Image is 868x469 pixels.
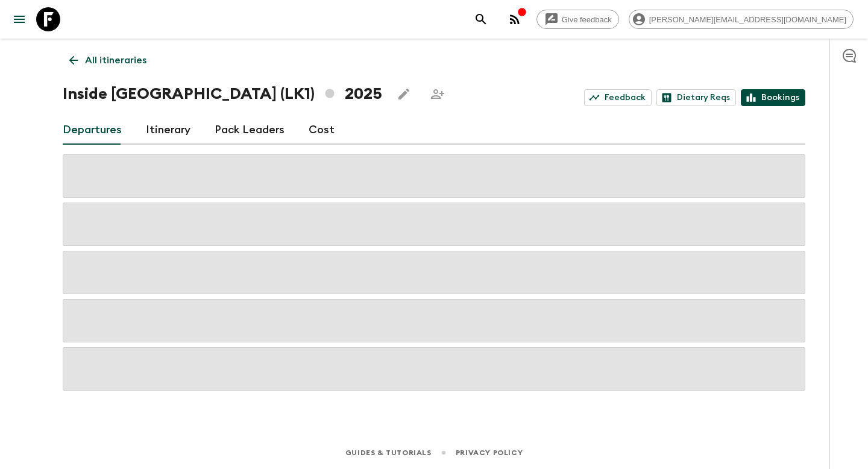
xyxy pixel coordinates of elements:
a: Guides & Tutorials [345,446,432,459]
span: [PERSON_NAME][EMAIL_ADDRESS][DOMAIN_NAME] [643,15,853,24]
div: [PERSON_NAME][EMAIL_ADDRESS][DOMAIN_NAME] [629,10,854,29]
button: search adventures [469,7,493,31]
a: Pack Leaders [215,116,285,145]
span: Share this itinerary [426,82,450,106]
h1: Inside [GEOGRAPHIC_DATA] (LK1) 2025 [63,82,382,106]
a: Give feedback [536,10,619,29]
a: Bookings [741,89,805,106]
a: All itineraries [63,48,153,72]
a: Privacy Policy [456,446,523,459]
a: Itinerary [146,116,190,145]
a: Feedback [584,89,652,106]
a: Departures [63,116,122,145]
a: Dietary Reqs [656,89,736,106]
button: menu [7,7,31,31]
span: Give feedback [555,15,618,24]
p: All itineraries [85,53,146,68]
a: Cost [309,116,335,145]
button: Edit this itinerary [392,82,416,106]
